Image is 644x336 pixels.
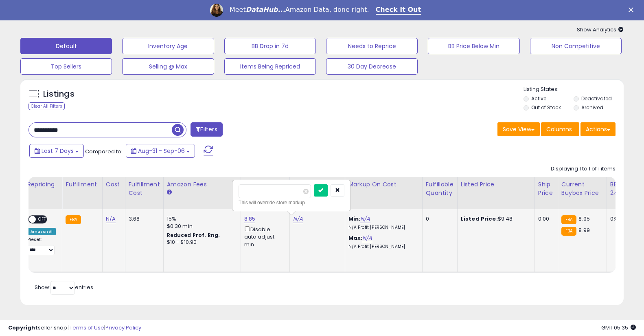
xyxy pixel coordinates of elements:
div: $10 - $10.90 [167,239,234,246]
button: Aug-31 - Sep-06 [126,144,195,158]
div: Cost [106,180,122,189]
th: The percentage added to the cost of goods (COGS) that forms the calculator for Min & Max prices. [345,177,422,209]
button: Filters [191,122,222,137]
span: Columns [546,125,572,133]
button: BB Drop in 7d [224,38,316,54]
button: Needs to Reprice [326,38,418,54]
img: Profile image for Georgie [210,4,223,17]
div: This will override store markup [239,199,344,207]
b: Reduced Prof. Rng. [167,232,220,239]
a: Privacy Policy [105,324,141,332]
button: BB Price Below Min [428,38,519,54]
div: Clear All Filters [28,102,65,110]
a: N/A [106,215,116,223]
span: 8.99 [578,226,590,234]
button: Last 7 Days [29,144,84,158]
p: Listing States: [524,86,624,93]
small: FBA [561,215,576,224]
div: $0.30 min [167,223,234,230]
div: Markup on Cost [348,180,419,189]
b: Min: [348,215,361,223]
div: Fulfillment [66,180,99,189]
div: Amazon AI [27,228,56,235]
span: Show Analytics [577,26,624,33]
label: Active [531,95,546,102]
div: $9.48 [461,215,528,223]
button: Columns [541,122,579,136]
a: Check It Out [376,6,421,15]
div: Fulfillable Quantity [426,180,454,197]
div: 0.00 [538,215,552,223]
button: Non Competitive [530,38,622,54]
button: Top Sellers [20,58,112,75]
div: 15% [167,215,234,223]
span: Last 7 Days [42,147,74,155]
div: Meet Amazon Data, done right. [230,6,369,14]
button: Save View [497,122,540,136]
div: seller snap | | [8,324,141,332]
a: N/A [293,215,303,223]
div: Displaying 1 to 1 of 1 items [551,165,616,173]
button: Items Being Repriced [224,58,316,75]
div: 0% [610,215,637,223]
a: 8.85 [244,215,256,223]
label: Deactivated [581,95,612,102]
div: Close [629,7,637,12]
span: OFF [36,216,49,223]
label: Archived [581,104,603,111]
span: 8.95 [578,215,590,223]
div: Listed Price [461,180,531,189]
b: Max: [348,234,363,242]
a: N/A [362,234,372,242]
div: Disable auto adjust min [244,225,283,248]
button: Actions [580,122,616,136]
div: 0 [426,215,451,223]
small: Amazon Fees. [167,189,172,196]
a: N/A [360,215,370,223]
span: Show: entries [35,283,93,291]
b: Listed Price: [461,215,498,223]
p: N/A Profit [PERSON_NAME] [348,225,416,230]
span: 2025-09-15 05:35 GMT [601,324,636,332]
h5: Listings [43,88,74,100]
div: Ship Price [538,180,554,197]
small: FBA [561,227,576,236]
button: Inventory Age [122,38,214,54]
div: Amazon Fees [167,180,237,189]
div: Current Buybox Price [561,180,603,197]
label: Out of Stock [531,104,561,111]
i: DataHub... [246,6,285,13]
span: Aug-31 - Sep-06 [138,147,185,155]
div: Fulfillment Cost [129,180,160,197]
div: Preset: [27,237,56,255]
button: Default [20,38,112,54]
a: Terms of Use [70,324,104,332]
small: FBA [66,215,81,224]
div: Repricing [27,180,59,189]
p: N/A Profit [PERSON_NAME] [348,244,416,250]
div: BB Share 24h. [610,180,640,197]
strong: Copyright [8,324,38,332]
span: Compared to: [85,148,123,155]
button: Selling @ Max [122,58,214,75]
button: 30 Day Decrease [326,58,418,75]
div: 3.68 [129,215,157,223]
